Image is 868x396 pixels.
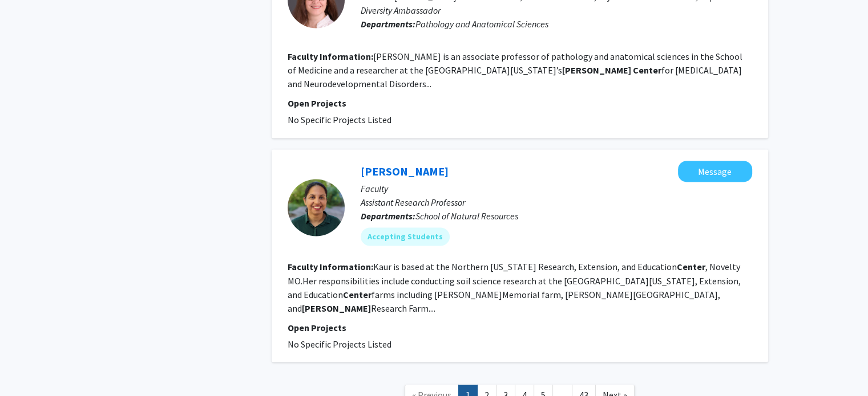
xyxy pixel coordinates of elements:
b: [PERSON_NAME] [562,64,631,76]
p: Assistant Research Professor [361,195,752,209]
span: Pathology and Anatomical Sciences [415,18,548,30]
b: Center [343,288,372,300]
b: Center [633,64,661,76]
iframe: Chat [9,345,49,387]
p: Open Projects [288,96,752,110]
b: Faculty Information: [288,51,373,62]
b: Departments: [361,18,415,30]
p: Open Projects [288,320,752,334]
mat-chip: Accepting Students [361,227,450,246]
b: Center [677,261,705,272]
span: No Specific Projects Listed [288,338,391,349]
span: School of Natural Resources [415,210,518,222]
span: No Specific Projects Listed [288,114,391,125]
fg-read-more: [PERSON_NAME] is an associate professor of pathology and anatomical sciences in the School of Med... [288,51,742,89]
p: Faculty [361,182,752,195]
b: Departments: [361,210,415,222]
b: Faculty Information: [288,261,373,272]
fg-read-more: Kaur is based at the Northern [US_STATE] Research, Extension, and Education , Novelty MO.Her resp... [288,261,741,313]
button: Message Gurpreet Kaur [678,161,752,182]
a: [PERSON_NAME] [361,164,449,178]
b: [PERSON_NAME] [302,302,371,313]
